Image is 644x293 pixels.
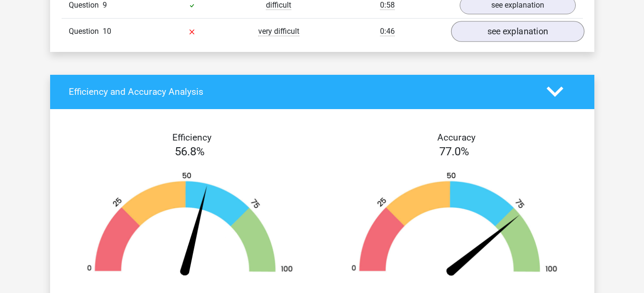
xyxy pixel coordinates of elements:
span: Question [69,26,103,37]
h4: Accuracy [333,132,580,143]
span: difficult [266,0,291,10]
span: 77.0% [439,145,469,158]
span: very difficult [258,27,299,36]
h4: Efficiency [69,132,315,143]
img: 77.f5bf38bee179.png [337,172,572,281]
span: 56.8% [175,145,205,158]
a: see explanation [451,21,584,42]
span: 10 [103,27,111,36]
span: 9 [103,0,107,10]
span: 0:46 [380,27,395,36]
span: 0:58 [380,0,395,10]
img: 57.25fd9e270242.png [72,172,308,281]
h4: Efficiency and Accuracy Analysis [69,86,532,97]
